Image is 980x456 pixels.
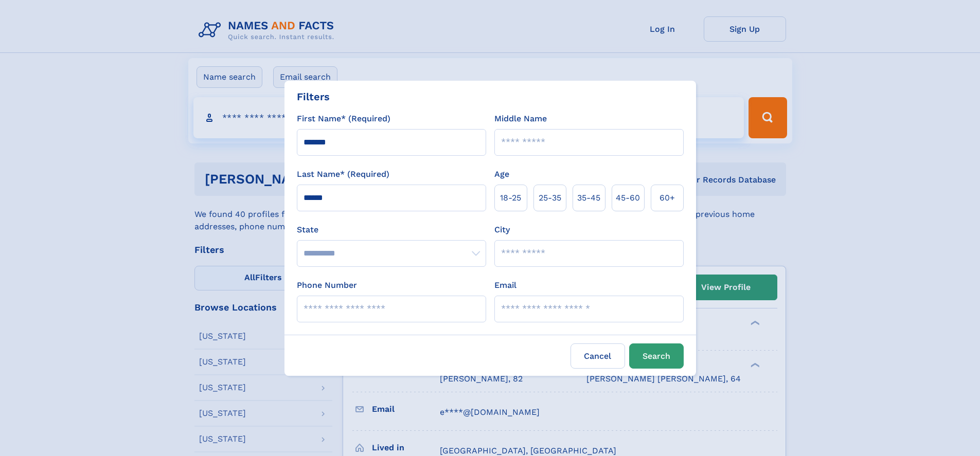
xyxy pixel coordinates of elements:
[494,279,516,291] label: Email
[297,168,389,180] label: Last Name* (Required)
[297,279,357,291] label: Phone Number
[539,192,561,204] span: 25‑35
[577,192,600,204] span: 35‑45
[494,113,547,125] label: Middle Name
[660,192,675,204] span: 60+
[500,192,521,204] span: 18‑25
[616,192,640,204] span: 45‑60
[494,168,509,180] label: Age
[629,343,684,369] button: Search
[297,224,486,236] label: State
[297,89,330,104] div: Filters
[571,343,625,369] label: Cancel
[494,224,510,236] label: City
[297,113,390,125] label: First Name* (Required)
